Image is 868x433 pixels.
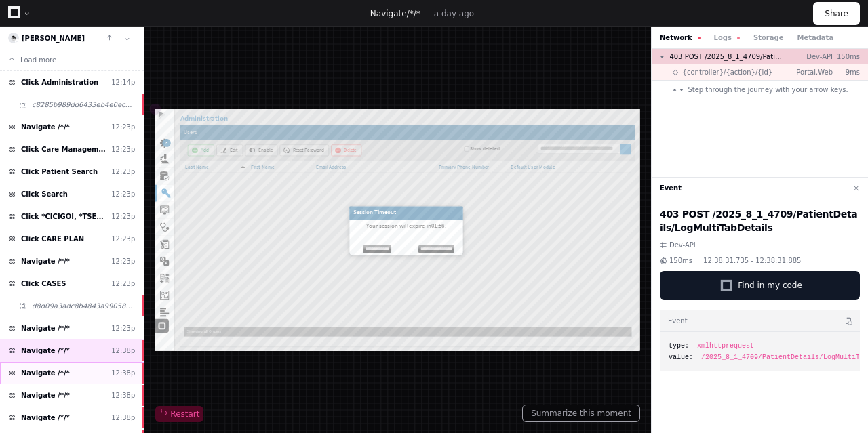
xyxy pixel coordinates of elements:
[32,100,135,110] span: c8285b989dd6433eb4e0ec65b01f7b01
[348,201,551,215] div: Your session will expire in .
[32,301,135,311] span: d8d09a3adc8b4843a99058bc001db2dc
[370,9,407,18] span: Navigate
[111,211,135,222] div: 12:23p
[21,368,70,378] span: Navigate /*/*
[660,183,682,193] button: Event
[21,144,106,154] span: Click Care Management
[494,201,519,215] span: 01:56
[797,33,833,43] button: Metadata
[111,144,135,154] div: 12:23p
[660,33,701,43] button: Network
[669,255,692,266] span: 150ms
[111,234,135,244] div: 12:23p
[753,33,783,43] button: Storage
[813,2,860,25] button: Share
[703,255,801,266] span: 12:38:31.735 - 12:38:31.885
[9,34,18,43] img: 6.svg
[111,368,135,378] div: 12:38p
[355,177,546,190] div: Session Timeout
[111,323,135,333] div: 12:23p
[111,279,135,289] div: 12:23p
[13,54,28,68] div: 3
[111,346,135,356] div: 12:38p
[20,55,56,65] span: Load more
[522,405,640,422] button: Summarize this moment
[111,413,135,423] div: 12:38p
[833,51,860,62] p: 150ms
[668,316,688,326] h3: Event
[21,167,98,177] span: Click Patient Search
[111,390,135,400] div: 12:38p
[669,352,693,363] span: value:
[738,280,802,291] span: Find in my code
[21,189,68,199] span: Click Search
[21,122,70,132] span: Navigate /*/*
[21,413,70,423] span: Navigate /*/*
[683,67,773,77] span: {controller}/{action}/{id}
[434,8,474,19] p: a day ago
[21,323,70,333] span: Navigate /*/*
[111,189,135,199] div: 12:23p
[21,234,84,244] span: Click CARE PLAN
[795,51,833,62] p: Dev-API
[21,279,66,289] span: Click CASES
[660,207,860,234] h2: 403 POST /2025_8_1_4709/PatientDetails/LogMultiTabDetails
[21,390,70,400] span: Navigate /*/*
[833,67,860,77] p: 9ms
[21,211,106,222] span: Click *CICIGOI, *TSEHAYNES
[660,271,860,300] button: Find in my code
[159,409,199,419] span: Restart
[688,85,848,95] span: Step through the journey with your arrow keys.
[714,33,740,43] button: Logs
[21,346,70,356] span: Navigate /*/*
[111,122,135,132] div: 12:23p
[795,67,833,77] p: Portal.Web
[111,77,135,87] div: 12:14p
[669,51,784,62] span: 403 POST /2025_8_1_4709/PatientDetails/LogMultiTabDetails
[111,256,135,266] div: 12:23p
[111,167,135,177] div: 12:23p
[155,406,203,422] button: Restart
[669,240,696,250] span: Dev-API
[22,35,85,42] a: [PERSON_NAME]
[21,256,70,266] span: Navigate /*/*
[21,77,98,87] span: Click Administration
[697,341,754,351] span: xmlhttprequest
[669,341,689,351] span: type:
